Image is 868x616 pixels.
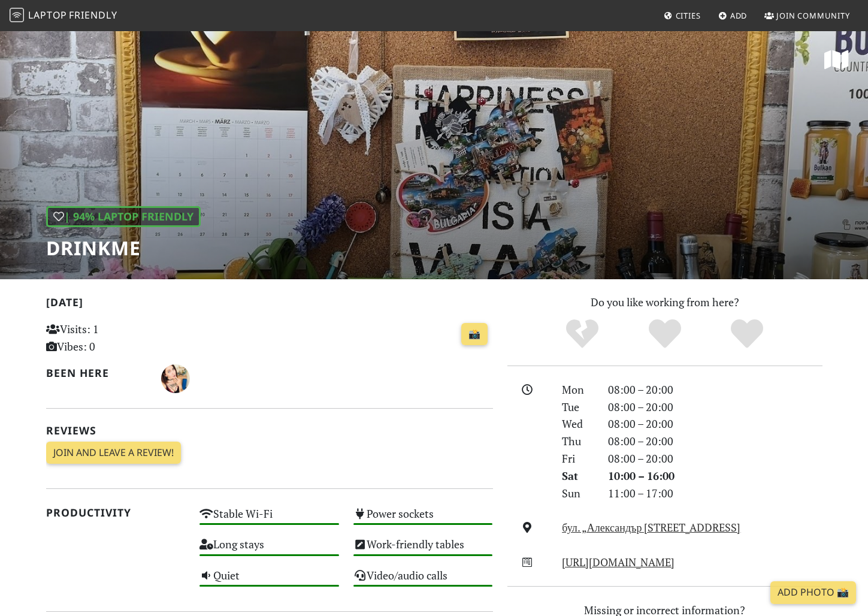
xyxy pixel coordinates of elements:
[706,318,788,351] div: Definitely!
[659,5,706,26] a: Cities
[562,520,740,535] a: бул. „Александър [STREET_ADDRESS]
[461,323,488,346] a: 📸
[161,370,190,385] span: Anna Klimova
[46,424,493,437] h2: Reviews
[46,237,201,259] h1: DrinkMe
[10,8,24,22] img: LaptopFriendly
[10,5,117,26] a: LaptopFriendly LaptopFriendly
[770,581,856,604] a: Add Photo 📸
[730,10,748,21] span: Add
[192,504,346,535] div: Stable Wi-Fi
[555,467,600,485] div: Sat
[555,415,600,433] div: Wed
[601,450,830,467] div: 08:00 – 20:00
[46,506,186,519] h2: Productivity
[562,555,675,569] a: [URL][DOMAIN_NAME]
[555,398,600,416] div: Tue
[601,381,830,398] div: 08:00 – 20:00
[46,206,201,227] div: | 94% Laptop Friendly
[676,10,701,21] span: Cities
[555,381,600,398] div: Mon
[624,318,706,351] div: Yes
[346,504,500,535] div: Power sockets
[555,485,600,502] div: Sun
[507,294,822,311] p: Do you like working from here?
[46,296,493,313] h2: [DATE]
[601,485,830,502] div: 11:00 – 17:00
[555,433,600,450] div: Thu
[192,535,346,565] div: Long stays
[346,535,500,565] div: Work-friendly tables
[346,566,500,596] div: Video/audio calls
[555,450,600,467] div: Fri
[601,433,830,450] div: 08:00 – 20:00
[601,415,830,433] div: 08:00 – 20:00
[760,5,855,26] a: Join Community
[46,367,147,379] h2: Been here
[46,442,181,464] a: Join and leave a review!
[776,10,850,21] span: Join Community
[541,318,624,351] div: No
[713,5,752,26] a: Add
[69,8,117,22] span: Friendly
[46,321,186,355] p: Visits: 1 Vibes: 0
[192,566,346,596] div: Quiet
[601,398,830,416] div: 08:00 – 20:00
[601,467,830,485] div: 10:00 – 16:00
[28,8,67,22] span: Laptop
[161,364,190,393] img: 1203-anna.jpg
